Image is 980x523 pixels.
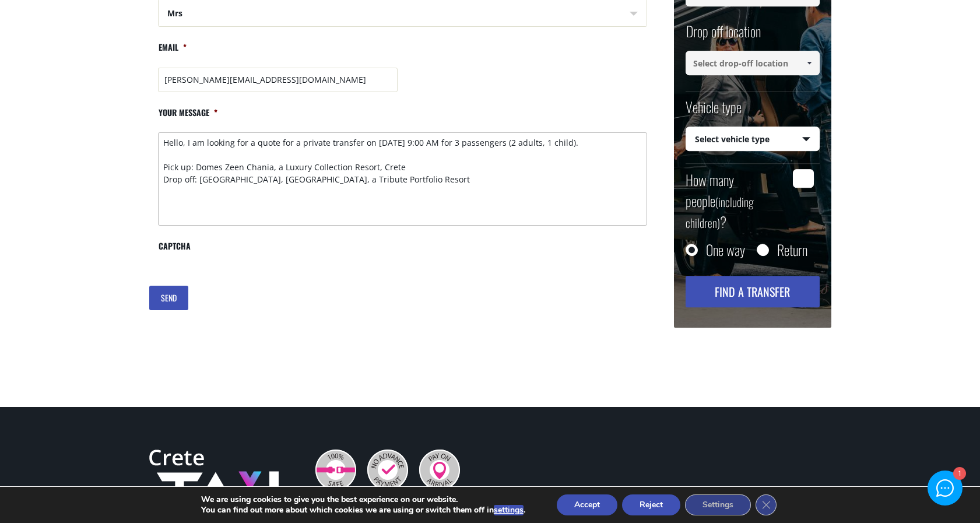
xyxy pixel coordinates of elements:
[706,244,745,255] label: One way
[686,127,819,152] span: Select vehicle type
[756,494,777,515] button: Close GDPR Cookie Banner
[686,169,786,232] label: How many people ?
[158,241,191,261] label: CAPTCHA
[622,494,680,515] button: Reject
[953,468,965,480] div: 1
[686,97,742,127] label: Vehicle type
[686,276,820,307] button: Find a transfer
[158,42,187,62] label: Email
[686,193,754,231] small: (including children)
[686,51,820,75] input: Select drop-off location
[799,51,819,75] a: Show All Items
[367,450,408,490] img: No Advance Payment
[158,107,217,128] label: Your message
[201,494,525,505] p: We are using cookies to give you the best experience on our website.
[315,450,356,490] img: 100% Safe
[149,286,188,310] input: SEND
[685,494,751,515] button: Settings
[557,494,617,515] button: Accept
[777,244,807,255] label: Return
[686,21,761,51] label: Drop off location
[201,505,525,515] p: You can find out more about which cookies we are using or switch them off in .
[419,450,460,490] img: Pay On Arrival
[494,505,524,515] button: settings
